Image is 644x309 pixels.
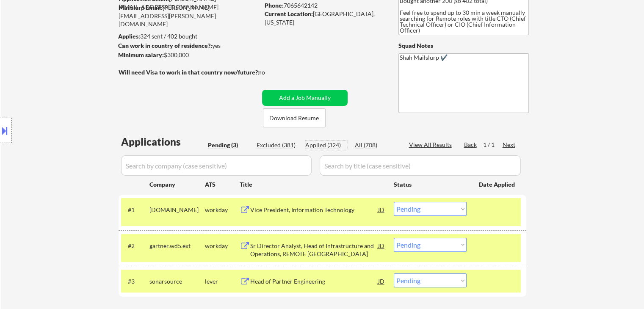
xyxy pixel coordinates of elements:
[118,33,140,40] strong: Applies:
[503,141,516,149] div: Next
[205,180,240,189] div: ATS
[258,68,282,77] div: no
[265,10,313,17] strong: Current Location:
[119,69,260,76] strong: Will need Visa to work in that country now/future?:
[118,51,164,58] strong: Minimum salary:
[118,32,259,41] div: 324 sent / 402 bought
[205,206,240,214] div: workday
[483,141,503,149] div: 1 / 1
[394,177,467,192] div: Status
[118,51,259,59] div: $300,000
[398,41,529,50] div: Squad Notes
[128,277,143,286] div: #3
[119,3,259,28] div: [PERSON_NAME][EMAIL_ADDRESS][PERSON_NAME][DOMAIN_NAME]
[128,242,143,250] div: #2
[118,42,212,49] strong: Can work in country of residence?:
[257,141,299,149] div: Excluded (381)
[262,90,348,106] button: Add a Job Manually
[240,180,386,189] div: Title
[205,277,240,286] div: lever
[149,242,205,250] div: gartner.wd5.ext
[265,2,284,9] strong: Phone:
[464,141,478,149] div: Back
[409,141,454,149] div: View All Results
[208,141,250,149] div: Pending (3)
[149,277,205,286] div: sonarsource
[149,180,205,189] div: Company
[377,273,386,289] div: JD
[121,137,205,147] div: Applications
[355,141,397,149] div: All (708)
[320,155,521,176] input: Search by title (case sensitive)
[377,202,386,217] div: JD
[250,206,378,214] div: Vice President, Information Technology
[265,1,384,10] div: 7065642142
[118,41,257,50] div: yes
[250,277,378,286] div: Head of Partner Engineering
[265,10,384,26] div: [GEOGRAPHIC_DATA], [US_STATE]
[479,180,516,189] div: Date Applied
[377,238,386,253] div: JD
[121,155,312,176] input: Search by company (case sensitive)
[305,141,348,149] div: Applied (324)
[128,206,143,214] div: #1
[119,4,163,11] strong: Mailslurp Email:
[250,242,378,258] div: Sr Director Analyst, Head of Infrastructure and Operations, REMOTE [GEOGRAPHIC_DATA]
[149,206,205,214] div: [DOMAIN_NAME]
[205,242,240,250] div: workday
[263,108,326,127] button: Download Resume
